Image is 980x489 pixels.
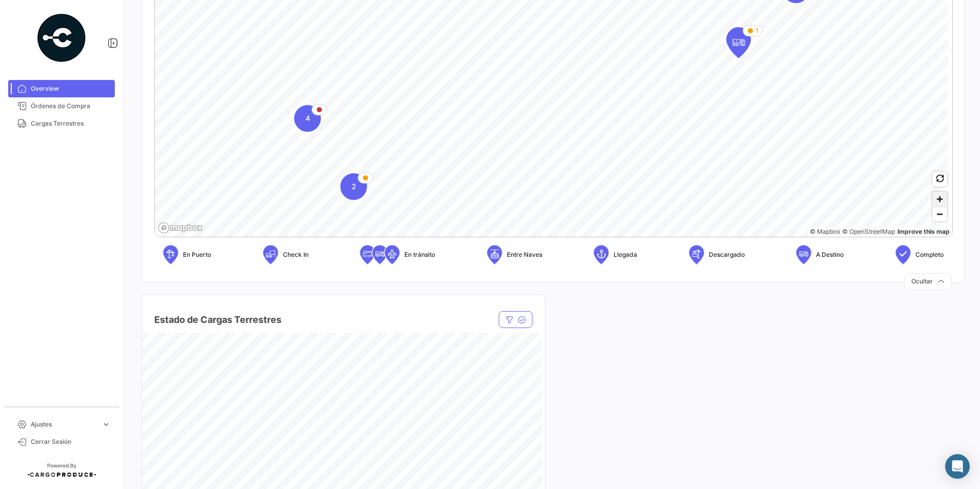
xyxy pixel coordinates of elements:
a: Cargas Terrestres [8,115,115,132]
span: Cargas Terrestres [31,119,111,128]
button: Ocultar [905,273,952,290]
a: Overview [8,80,115,97]
img: powered-by.png [36,12,87,64]
a: Órdenes de Compra [8,97,115,115]
button: Zoom out [932,207,947,221]
span: En tránsito [404,250,435,259]
div: Map marker [340,173,367,200]
span: A Destino [816,250,844,259]
a: Mapbox [810,228,840,235]
span: 4 [305,113,310,124]
span: Check In [283,250,309,259]
button: Zoom in [932,192,947,207]
span: expand_more [101,420,111,429]
span: Completo [915,250,944,259]
span: Órdenes de Compra [31,101,111,111]
span: Descargado [709,250,745,259]
span: En Puerto [183,250,211,259]
div: Map marker [294,105,321,132]
a: Mapbox logo [158,222,203,234]
span: Overview [31,84,111,93]
span: Cerrar Sesión [31,437,111,446]
a: Map feedback [897,228,950,235]
div: Map marker [726,27,751,58]
span: Llegada [614,250,637,259]
span: Entre Naves [507,250,542,259]
span: Ajustes [31,420,97,429]
h4: Estado de Cargas Terrestres [154,313,281,327]
span: 1 [756,26,759,35]
span: 2 [352,181,356,192]
div: Abrir Intercom Messenger [945,454,970,479]
a: OpenStreetMap [842,228,895,235]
